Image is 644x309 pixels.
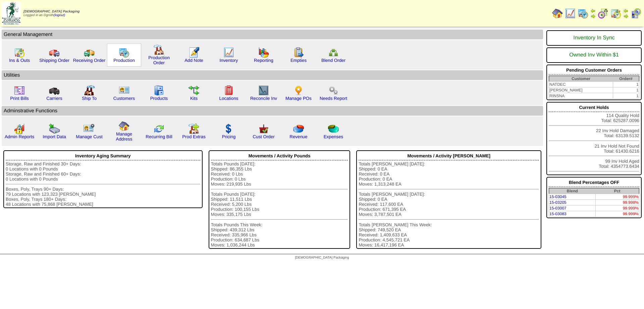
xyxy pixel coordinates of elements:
img: locations.gif [223,85,234,96]
a: Manage POs [285,96,312,101]
a: Reporting [254,58,273,63]
a: Blend Order [321,58,345,63]
img: po.png [293,85,304,96]
div: Movements / Activity Pounds [211,152,348,160]
a: Production Order [148,55,170,65]
a: Customers [113,96,135,101]
div: Pending Customer Orders [549,66,639,75]
a: Empties [290,58,307,63]
img: orders.gif [189,47,199,58]
img: customers.gif [119,85,129,96]
a: Pricing [222,134,236,139]
a: Products [150,96,168,101]
div: Blend Percentages OFF [549,178,639,187]
img: pie_chart2.png [328,123,339,134]
img: pie_chart.png [293,123,304,134]
a: Manage Address [116,131,132,142]
td: Utilities [2,70,543,80]
img: invoice2.gif [14,85,25,96]
img: calendarinout.gif [610,8,621,19]
img: factory2.gif [84,85,95,96]
img: arrowright.gif [623,13,629,19]
a: 15-03205 [549,200,567,205]
div: Totals Pounds [DATE]: Shipped: 86,355 Lbs Received: 0 Lbs Production: 0 Lbs Moves: 219,935 Lbs To... [211,161,348,247]
a: Manage Cust [76,134,102,139]
a: 15-03007 [549,206,567,210]
img: line_graph.gif [223,47,234,58]
th: Customer [549,76,613,82]
div: Movements / Activity [PERSON_NAME] [359,152,539,160]
img: calendarprod.gif [119,47,129,58]
a: Recurring Bill [146,134,172,139]
a: Admin Reports [5,134,34,139]
a: Print Bills [10,96,29,101]
div: Current Holds [549,103,639,112]
img: calendarblend.gif [598,8,608,19]
a: Kits [190,96,198,101]
td: Adminstrative Functions [2,106,543,116]
div: Inventory Aging Summary [6,152,200,160]
div: Totals [PERSON_NAME] [DATE]: Shipped: 0 EA Received: 0 EA Production: 0 EA Moves: 1,313,248 EA To... [359,161,539,247]
span: [DEMOGRAPHIC_DATA] Packaging [295,256,349,260]
img: managecust.png [83,123,96,134]
img: truck.gif [49,47,60,58]
a: Inventory [220,58,238,63]
td: 99.998% [595,200,639,205]
a: Ship To [82,96,97,101]
a: Import Data [43,134,66,139]
img: line_graph2.gif [258,85,269,96]
a: (logout) [54,13,65,17]
img: calendarprod.gif [578,8,588,19]
a: Revenue [289,134,307,139]
a: Add Note [184,58,203,63]
img: workflow.png [328,85,339,96]
div: Storage, Raw and Finished 30+ Days: 0 Locations with 0 Pounds Storage, Raw and Finished 60+ Days:... [6,161,200,207]
div: Owned Inv Within $1 [549,49,639,62]
td: [PERSON_NAME] [549,87,613,93]
a: 15-03083 [549,211,567,216]
img: network.png [328,47,339,58]
div: 114 Quality Hold Total: 625287.0096 22 Inv Hold Damaged Total: 63139.5132 21 Inv Hold Not Found T... [546,102,642,175]
img: graph.gif [258,47,269,58]
img: dollar.gif [223,123,234,134]
img: calendarcustomer.gif [631,8,641,19]
td: 99.999% [595,194,639,200]
img: truck3.gif [49,85,60,96]
td: 1 [613,87,639,93]
td: NATDEC [549,82,613,87]
img: prodextras.gif [189,123,199,134]
img: reconcile.gif [154,123,164,134]
img: home.gif [552,8,563,19]
img: arrowleft.gif [623,8,629,13]
td: General Management [2,30,543,39]
img: cabinet.gif [154,85,164,96]
img: graph2.png [14,123,25,134]
img: truck2.gif [84,47,95,58]
a: Reconcile Inv [250,96,277,101]
a: Shipping Order [39,58,69,63]
img: home.gif [119,121,129,131]
span: Logged in as Dgroth [23,10,79,17]
img: workflow.gif [189,85,199,96]
td: 1 [613,82,639,87]
a: Needs Report [320,96,347,101]
img: arrowleft.gif [590,8,596,13]
th: Order# [613,76,639,82]
img: zoroco-logo-small.webp [2,2,20,25]
img: workorder.gif [293,47,304,58]
a: Prod Extras [182,134,206,139]
a: Cust Order [253,134,274,139]
img: line_graph.gif [565,8,576,19]
td: 1 [613,93,639,99]
td: 99.999% [595,211,639,217]
a: Receiving Order [73,58,105,63]
span: [DEMOGRAPHIC_DATA] Packaging [23,10,79,13]
img: import.gif [49,123,60,134]
td: RINSNA [549,93,613,99]
th: Pct [595,188,639,194]
a: Expenses [324,134,343,139]
img: factory.gif [154,44,164,55]
img: cust_order.png [258,123,269,134]
a: 15-03045 [549,194,567,199]
img: arrowright.gif [590,13,596,19]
